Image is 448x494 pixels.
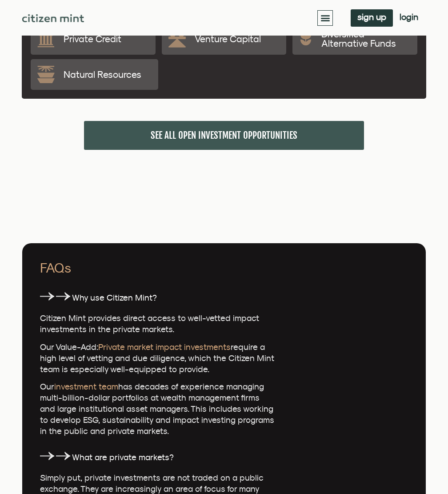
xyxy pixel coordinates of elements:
[40,313,408,437] div: Why use Citizen Mint?
[40,381,275,437] p: Our has decades of experience managing multi-billion-dollar portfolios at wealth management firms...
[54,382,118,391] a: investment team
[195,34,261,44] p: Venture Capital
[393,9,425,27] a: login
[351,9,393,27] a: sign up
[72,293,157,302] a: Why use Citizen Mint?
[40,313,275,335] p: Citizen Mint provides direct access to well-vetted impact investments in the private markets.
[40,283,408,313] div: Why use Citizen Mint?
[151,130,297,141] span: SEE ALL OPEN INVESTMENT OPPORTUNITIES
[84,121,364,150] a: SEE ALL OPEN INVESTMENT OPPORTUNITIES
[64,70,141,79] p: Natural Resources
[72,452,174,462] a: What are private markets?
[317,10,333,26] div: Menu Toggle
[357,14,386,20] span: sign up
[64,34,121,44] p: Private Credit
[40,443,408,472] div: What are private markets?
[22,14,84,22] img: Citizen Mint
[40,341,275,375] p: Our Value-Add: require a high level of vetting and due diligence, which the Citizen Mint team is ...
[321,29,411,48] p: Diversified Alternative Funds
[400,14,418,20] span: login
[40,261,408,274] h2: FAQs
[98,342,231,352] a: Private market impact investments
